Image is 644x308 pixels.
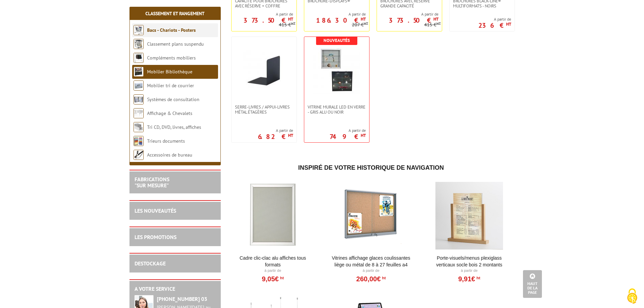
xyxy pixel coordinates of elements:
[147,55,196,61] a: Compléments mobiliers
[235,104,293,115] span: Serre-livres / Appui-livres métal étagères
[134,25,144,35] img: Bacs - Chariots - Posters
[361,133,366,138] sup: HT
[232,11,293,17] span: A partir de
[145,10,205,17] a: Classement et Rangement
[147,124,201,130] a: Tri CD, DVD, livres, affiches
[147,27,196,33] a: Bacs - Chariots - Posters
[147,41,204,47] a: Classement plans suspendu
[258,128,293,133] span: A partir de
[134,39,144,49] img: Classement plans suspendu
[361,16,366,22] sup: HT
[134,150,144,160] img: Accessoires de bureau
[279,276,284,280] sup: HT
[389,18,438,22] p: 373.50 €
[329,255,413,268] a: Vitrines affichage glaces coulissantes liège ou métal de 8 à 27 feuilles A4
[134,136,144,146] img: Trieurs documents
[231,268,315,274] p: À partir de
[330,128,366,133] span: A partir de
[231,255,315,268] a: Cadre Clic-Clac Alu affiches tous formats
[288,16,293,22] sup: HT
[624,288,641,305] img: Cookies (fenêtre modale)
[475,276,480,280] sup: HT
[134,94,144,104] img: Systèmes de consultation
[134,80,144,91] img: Mobilier tri de courrier
[135,234,176,240] a: LES PROMOTIONS
[147,69,192,75] a: Mobilier Bibliothèque
[135,260,166,267] a: DESTOCKAGE
[428,268,511,274] p: À partir de
[377,11,438,17] span: A partir de
[424,22,441,27] p: 415 €
[381,276,386,280] sup: HT
[147,152,192,158] a: Accessoires de bureau
[291,21,295,26] sup: HT
[478,23,511,27] p: 236 €
[262,277,284,281] a: 9,05€HT
[147,96,199,102] a: Systèmes de consultation
[436,21,441,26] sup: HT
[329,268,413,274] p: À partir de
[240,47,288,94] img: Serre-livres / Appui-livres métal étagères
[288,133,293,138] sup: HT
[232,104,296,115] a: Serre-livres / Appui-livres métal étagères
[506,21,511,27] sup: HT
[258,135,293,139] p: 6.82 €
[364,21,368,26] sup: HT
[523,270,542,298] a: Haut de la page
[620,285,644,308] button: Cookies (fenêtre modale)
[352,22,368,27] p: 207 €
[134,53,144,63] img: Compléments mobiliers
[428,255,511,268] a: Porte-Visuels/Menus Plexiglass Verticaux Socle Bois 2 Montants
[243,18,293,22] p: 373.50 €
[135,207,176,214] a: LES NOUVEAUTÉS
[356,277,386,281] a: 260,00€HT
[135,176,169,189] a: FABRICATIONS"Sur Mesure"
[316,18,366,22] p: 186.30 €
[147,138,185,144] a: Trieurs documents
[324,38,350,43] b: Nouveautés
[308,104,366,115] span: Vitrine Murale LED en verre - GRIS ALU OU NOIR
[330,135,366,139] p: 749 €
[478,17,511,22] span: A partir de
[134,108,144,118] img: Affichage & Chevalets
[134,122,144,132] img: Tri CD, DVD, livres, affiches
[298,164,444,171] span: Inspiré de votre historique de navigation
[304,104,369,115] a: Vitrine Murale LED en verre - GRIS ALU OU NOIR
[433,16,438,22] sup: HT
[279,22,295,27] p: 415 €
[458,277,480,281] a: 9,91€HT
[157,295,207,302] strong: [PHONE_NUMBER] 03
[134,67,144,77] img: Mobilier Bibliothèque
[313,47,360,94] img: Vitrine Murale LED en verre - GRIS ALU OU NOIR
[304,11,366,17] span: A partir de
[147,82,194,89] a: Mobilier tri de courrier
[135,286,216,292] h2: A votre service
[147,110,192,116] a: Affichage & Chevalets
